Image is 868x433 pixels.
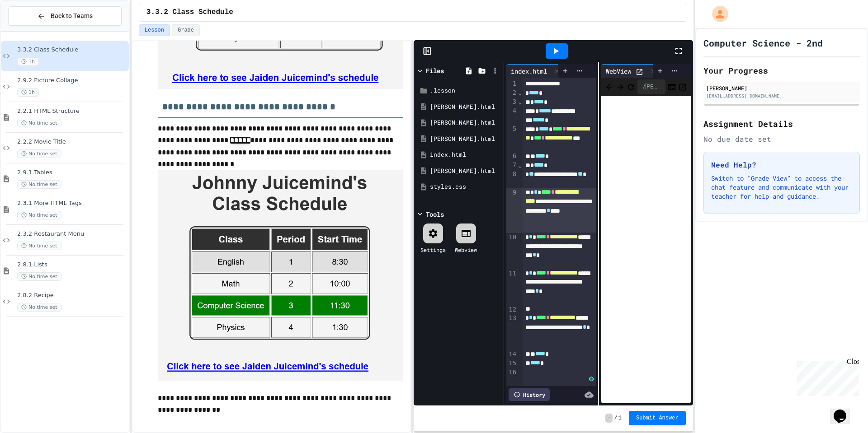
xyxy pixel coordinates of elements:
[614,414,618,422] span: /
[506,314,518,350] div: 13
[601,66,636,76] div: WebView
[506,107,518,125] div: 4
[711,159,852,170] h3: Need Help?
[506,66,552,76] div: index.html
[146,7,233,18] span: 3.3.2 Class Schedule
[17,46,127,54] span: 3.3.2 Class Schedule
[506,269,518,305] div: 11
[703,134,860,144] div: No due date set
[706,93,857,99] div: [EMAIL_ADDRESS][DOMAIN_NAME]
[17,303,61,312] span: No time set
[703,117,860,130] h2: Assignment Details
[139,24,170,36] button: Lesson
[17,88,39,97] span: 1h
[506,64,563,78] div: index.html
[506,161,518,170] div: 7
[17,149,61,158] span: No time set
[830,397,859,424] iframe: chat widget
[703,64,860,77] h2: Your Progress
[17,261,127,269] span: 2.8.1 Lists
[430,102,500,112] div: [PERSON_NAME].html
[667,81,676,92] button: Console
[17,242,61,250] span: No time set
[430,135,500,144] div: [PERSON_NAME].html
[455,246,477,254] div: Webview
[703,37,823,49] h1: Computer Science - 2nd
[509,388,550,401] div: History
[636,414,679,422] span: Submit Answer
[17,211,61,219] span: No time set
[426,210,444,219] div: Tools
[506,170,518,188] div: 8
[518,162,522,169] span: Fold line
[506,152,518,161] div: 6
[627,81,636,92] button: Refresh
[51,11,93,21] span: Back to Teams
[17,57,39,66] span: 1h
[430,150,500,159] div: index.html
[703,4,731,24] div: My Account
[601,64,659,78] div: WebView
[605,414,612,423] span: -
[706,84,857,92] div: [PERSON_NAME]
[172,24,200,36] button: Grade
[17,138,127,146] span: 2.2.2 Movie Title
[430,86,500,95] div: .lesson
[506,125,518,152] div: 5
[711,174,852,201] p: Switch to "Grade View" to access the chat feature and communicate with your teacher for help and ...
[430,118,500,127] div: [PERSON_NAME].html
[618,414,622,422] span: 1
[637,79,665,94] div: /[PERSON_NAME].html
[17,200,127,207] span: 2.3.1 More HTML Tags
[518,89,522,96] span: Fold line
[793,358,859,396] iframe: chat widget
[506,305,518,314] div: 12
[17,292,127,299] span: 2.8.2 Recipe
[506,88,518,98] div: 2
[17,169,127,177] span: 2.9.1 Tables
[523,78,597,386] div: To enrich screen reader interactions, please activate Accessibility in Grammarly extension settings
[518,98,522,105] span: Fold line
[506,233,518,269] div: 10
[506,359,518,368] div: 15
[601,96,691,404] iframe: Web Preview
[17,272,61,281] span: No time set
[17,180,61,189] span: No time set
[506,79,518,88] div: 1
[17,119,61,127] span: No time set
[605,81,614,92] span: Back
[17,77,127,84] span: 2.9.2 Picture Collage
[4,4,62,57] div: Chat with us now!Close
[506,350,518,359] div: 14
[426,66,444,75] div: Files
[678,81,687,92] button: Open in new tab
[629,411,686,425] button: Submit Answer
[506,368,518,377] div: 16
[506,188,518,233] div: 9
[8,6,122,26] button: Back to Teams
[430,167,500,176] div: [PERSON_NAME].html
[430,182,500,191] div: styles.css
[420,246,446,254] div: Settings
[616,81,625,92] span: Forward
[506,98,518,107] div: 3
[17,230,127,238] span: 2.3.2 Restaurant Menu
[17,107,127,115] span: 2.2.1 HTML Structure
